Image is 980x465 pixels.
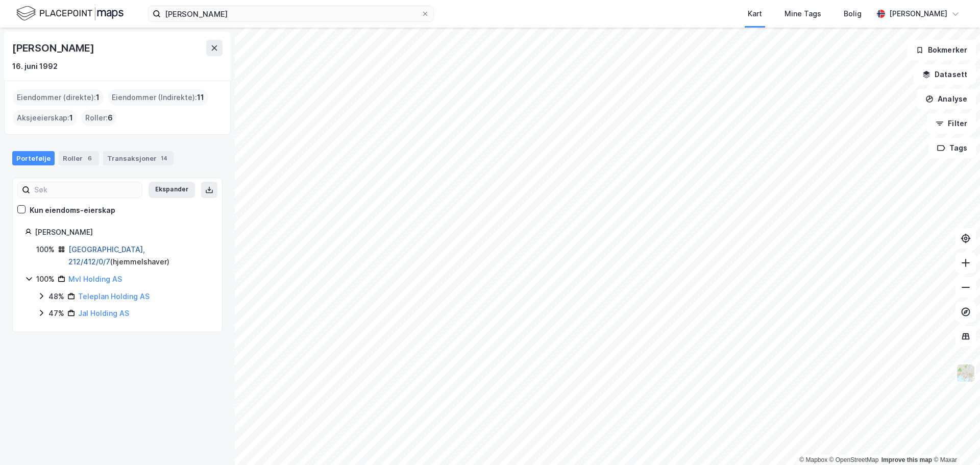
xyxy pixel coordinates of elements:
[12,40,96,56] div: [PERSON_NAME]
[108,89,208,106] div: Eiendommer (Indirekte) :
[829,456,879,463] a: OpenStreetMap
[85,153,95,163] div: 6
[36,243,55,256] div: 100%
[30,204,115,216] div: Kun eiendoms-eierskap
[929,416,980,465] iframe: Chat Widget
[96,91,100,104] span: 1
[13,89,104,106] div: Eiendommer (direkte) :
[927,113,976,134] button: Filter
[30,182,142,198] input: Søk
[68,275,122,283] a: Mvl Holding AS
[956,363,975,383] img: Z
[48,290,64,303] div: 48%
[78,292,150,301] a: Teleplan Holding AS
[149,182,195,198] button: Ekspander
[59,151,99,165] div: Roller
[108,112,113,124] span: 6
[69,112,73,124] span: 1
[103,151,174,165] div: Transaksjoner
[159,153,169,163] div: 14
[881,456,932,463] a: Improve this map
[78,309,129,317] a: Jal Holding AS
[68,243,210,268] div: ( hjemmelshaver )
[917,89,976,109] button: Analyse
[907,40,976,60] button: Bokmerker
[13,110,77,126] div: Aksjeeierskap :
[799,456,827,463] a: Mapbox
[48,307,64,320] div: 47%
[844,8,862,20] div: Bolig
[161,6,421,21] input: Søk på adresse, matrikkel, gårdeiere, leietakere eller personer
[68,245,145,266] a: [GEOGRAPHIC_DATA], 212/412/0/7
[928,138,976,158] button: Tags
[12,151,55,165] div: Portefølje
[16,5,124,22] img: logo.f888ab2527a4732fd821a326f86c7f29.svg
[36,273,55,285] div: 100%
[748,8,762,20] div: Kart
[197,91,204,104] span: 11
[12,60,58,72] div: 16. juni 1992
[81,110,117,126] div: Roller :
[35,226,210,238] div: [PERSON_NAME]
[785,8,821,20] div: Mine Tags
[889,8,947,20] div: [PERSON_NAME]
[914,64,976,85] button: Datasett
